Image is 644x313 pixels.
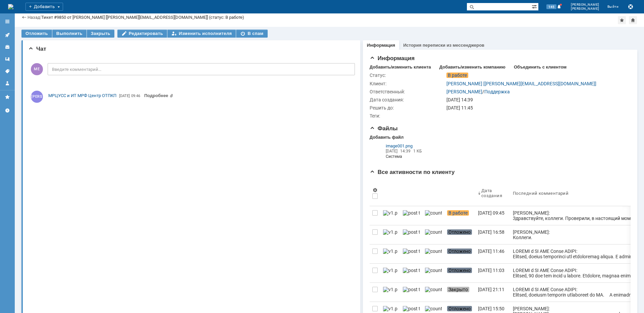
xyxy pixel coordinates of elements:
a: Мой профиль [2,78,13,89]
a: counter.png [422,225,444,244]
span: Все активности по клиенту [370,169,455,175]
button: Сохранить лог [627,3,635,11]
img: v1.png [383,306,397,311]
a: post ticket.png [400,264,422,282]
a: [PERSON_NAME] [[PERSON_NAME][EMAIL_ADDRESS][DOMAIN_NAME]] [446,81,596,86]
a: image001.png [386,143,445,148]
a: counter.png [422,244,444,263]
a: Отложено [444,225,475,244]
span: Отложено [447,229,472,235]
span: [DATE] [119,94,130,98]
a: [DATE] 09:45 [475,206,510,225]
img: post ticket.png [403,268,420,273]
a: counter.png [422,206,444,225]
a: Закрыто [444,283,475,302]
div: Последний комментарий [513,191,569,196]
a: v1.png [380,206,400,225]
a: counter.png [422,283,444,302]
a: Прикреплены файлы: image001.png [144,93,173,98]
div: Дата создания: [370,97,445,102]
a: Перейти на домашнюю страницу [8,4,13,9]
span: Закрыто [447,287,469,292]
span: 145 [546,4,556,9]
span: МЕ [31,63,43,75]
i: Система [386,154,445,159]
a: Назад [28,15,40,20]
a: v1.png [380,283,400,302]
span: Отложено [447,249,472,254]
a: [DATE] 21:11 [475,283,510,302]
a: post ticket.png [400,244,422,263]
span: В работе [446,73,468,78]
span: [DATE] 11:45 [446,105,473,110]
a: Шаблоны комментариев [2,54,13,64]
img: counter.png [425,268,442,273]
img: logo [8,4,13,9]
div: Решить до: [370,105,445,110]
a: Информация [367,43,395,48]
span: 09:46 [131,94,140,98]
img: counter.png [425,287,442,292]
div: Добавить в избранное [618,16,626,24]
span: image001 [386,143,405,148]
div: Статус: [370,73,445,78]
span: Расширенный поиск [532,3,538,9]
a: Теги [2,66,13,77]
a: post ticket.png [400,283,422,302]
div: [DATE] 14:39 [446,97,627,102]
img: v1.png [383,229,397,235]
div: [DATE] 11:03 [478,268,504,273]
a: post ticket.png [400,206,422,225]
img: v1.png [383,287,397,292]
div: Из почтовой переписки [367,141,447,162]
span: Отложено [447,306,472,311]
span: Файлы [370,125,398,132]
a: v1.png [380,264,400,282]
div: [DATE] 16:58 [478,229,504,235]
img: counter.png [425,249,442,254]
a: Активности [2,30,13,40]
img: post ticket.png [403,287,420,292]
div: Дата создания [481,188,502,198]
a: [DATE] 11:46 [475,244,510,263]
span: 1 КБ [413,149,422,153]
a: counter.png [422,264,444,282]
a: История переписки из мессенджеров [403,43,484,48]
img: post ticket.png [403,229,420,235]
a: post ticket.png [400,225,422,244]
span: В работе [447,210,469,216]
div: Ответственный: [370,89,445,94]
div: Клиент: [370,81,445,86]
div: [DATE] 11:46 [478,249,504,254]
a: Отложено [444,244,475,263]
img: counter.png [425,210,442,216]
span: Настройки [372,187,378,193]
div: Добавить файл [370,135,404,140]
span: [DATE] [386,149,397,153]
img: post ticket.png [403,306,420,311]
span: Информация [370,55,415,61]
div: Добавить/изменить клиента [370,64,431,70]
a: [PERSON_NAME] [446,89,482,94]
div: Объединить с клиентом [514,64,567,70]
img: counter.png [425,306,442,311]
a: v1.png [380,225,400,244]
img: post ticket.png [403,210,420,216]
img: v1.png [383,210,397,216]
div: Сделать домашней страницей [629,16,637,24]
a: МРЦУСС и ИТ МРФ Центр ОТПКП [48,92,116,99]
span: 14:39 [400,149,411,153]
img: v1.png [383,268,397,273]
img: v1.png [383,249,397,254]
span: [PERSON_NAME] [571,3,599,7]
div: [DATE] 15:50 [478,306,504,311]
div: / [446,89,510,94]
img: post ticket.png [403,249,420,254]
div: | [40,14,41,19]
div: Тикет #9850 от [PERSON_NAME] [[PERSON_NAME][EMAIL_ADDRESS][DOMAIN_NAME]] (статус: В работе) [41,15,244,20]
a: Клиенты [2,42,13,52]
a: [DATE] 11:03 [475,264,510,282]
a: В работе [444,206,475,225]
span: МРЦУСС и ИТ МРФ Центр ОТПКП [48,93,116,98]
div: [DATE] 21:11 [478,287,504,292]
